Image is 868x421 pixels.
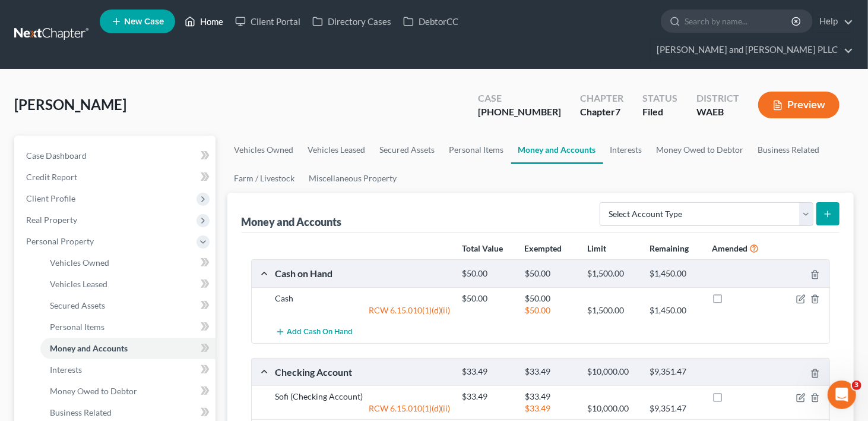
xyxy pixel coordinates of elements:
[50,343,128,353] span: Money and Accounts
[462,243,503,253] strong: Total Value
[751,136,827,164] a: Business Related
[40,274,216,295] a: Vehicles Leased
[229,11,306,32] a: Client Portal
[478,92,561,105] div: Case
[581,304,644,316] div: $1,500.00
[478,105,561,119] div: [PHONE_NUMBER]
[511,136,603,164] a: Money and Accounts
[696,105,739,119] div: WAEB
[644,403,706,414] div: $9,351.47
[651,39,853,61] a: [PERSON_NAME] and [PERSON_NAME] PLLC
[442,136,511,164] a: Personal Items
[650,243,689,253] strong: Remaining
[270,267,457,279] div: Cash on Hand
[270,391,457,403] div: Sofi (Checking Account)
[40,316,216,338] a: Personal Items
[650,136,751,164] a: Money Owed to Debtor
[227,164,302,193] a: Farm / Livestock
[519,293,581,304] div: $50.00
[270,304,457,316] div: RCW 6.15.010(1)(d)(ii)
[50,257,109,268] span: Vehicles Owned
[519,304,581,316] div: $50.00
[179,11,229,32] a: Home
[642,92,677,105] div: Status
[581,268,644,279] div: $1,500.00
[644,366,706,378] div: $9,351.47
[525,243,562,253] strong: Exempted
[852,381,861,390] span: 3
[580,105,623,119] div: Chapter
[615,106,620,117] span: 7
[26,150,87,161] span: Case Dashboard
[587,243,606,253] strong: Limit
[287,328,353,337] span: Add Cash on Hand
[50,365,82,375] span: Interests
[50,279,107,289] span: Vehicles Leased
[758,92,840,118] button: Preview
[712,243,747,253] strong: Amended
[40,295,216,316] a: Secured Assets
[17,166,216,188] a: Credit Report
[26,215,77,225] span: Real Property
[270,366,457,378] div: Checking Account
[227,136,301,164] a: Vehicles Owned
[306,11,397,32] a: Directory Cases
[642,105,677,119] div: Filed
[519,391,581,403] div: $33.49
[270,293,457,304] div: Cash
[519,366,581,378] div: $33.49
[50,322,104,332] span: Personal Items
[124,17,164,26] span: New Case
[40,381,216,402] a: Money Owed to Debtor
[373,136,442,164] a: Secured Assets
[26,193,75,203] span: Client Profile
[14,96,126,113] span: [PERSON_NAME]
[397,11,464,32] a: DebtorCC
[581,403,644,414] div: $10,000.00
[696,92,739,105] div: District
[50,407,112,417] span: Business Related
[457,366,519,378] div: $33.49
[457,391,519,403] div: $33.49
[519,268,581,279] div: $50.00
[26,172,77,182] span: Credit Report
[519,403,581,414] div: $33.49
[26,236,94,246] span: Personal Property
[242,215,342,229] div: Money and Accounts
[457,293,519,304] div: $50.00
[40,338,216,359] a: Money and Accounts
[581,366,644,378] div: $10,000.00
[302,164,404,193] a: Miscellaneous Property
[40,252,216,274] a: Vehicles Owned
[580,92,623,105] div: Chapter
[275,321,353,343] button: Add Cash on Hand
[457,268,519,279] div: $50.00
[50,300,105,310] span: Secured Assets
[644,268,706,279] div: $1,450.00
[17,145,216,166] a: Case Dashboard
[40,359,216,381] a: Interests
[301,136,373,164] a: Vehicles Leased
[603,136,650,164] a: Interests
[644,304,706,316] div: $1,450.00
[828,381,856,409] iframe: Intercom live chat
[50,386,137,396] span: Money Owed to Debtor
[685,10,793,32] input: Search by name...
[270,403,457,414] div: RCW 6.15.010(1)(d)(ii)
[813,11,853,32] a: Help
